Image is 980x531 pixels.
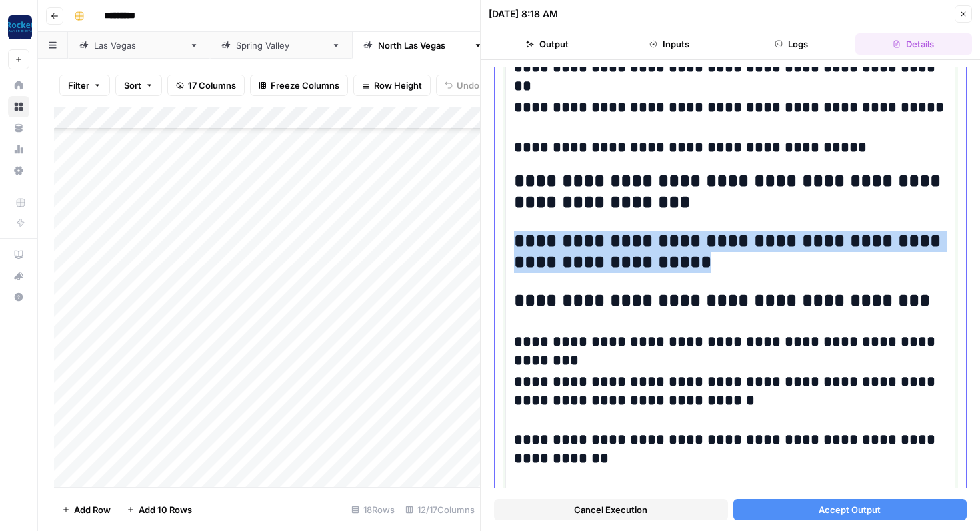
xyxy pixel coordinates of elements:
[8,160,29,181] a: Settings
[167,75,245,96] button: 17 Columns
[346,499,400,520] div: 18 Rows
[489,33,605,55] button: Output
[352,32,494,59] a: [GEOGRAPHIC_DATA]
[8,96,29,117] a: Browse
[59,75,110,96] button: Filter
[250,75,348,96] button: Freeze Columns
[115,75,162,96] button: Sort
[210,32,352,59] a: [GEOGRAPHIC_DATA]
[8,286,29,308] button: Help + Support
[489,7,558,21] div: [DATE] 8:18 AM
[733,33,850,55] button: Logs
[400,499,480,520] div: 12/17 Columns
[378,39,468,52] div: [GEOGRAPHIC_DATA]
[8,139,29,160] a: Usage
[236,39,326,52] div: [GEOGRAPHIC_DATA]
[733,499,967,520] button: Accept Output
[436,75,488,96] button: Undo
[8,75,29,96] a: Home
[139,503,192,516] span: Add 10 Rows
[119,499,200,520] button: Add 10 Rows
[271,79,339,92] span: Freeze Columns
[611,33,727,55] button: Inputs
[494,499,728,520] button: Cancel Execution
[68,79,89,92] span: Filter
[574,503,647,516] span: Cancel Execution
[8,117,29,139] a: Your Data
[353,75,431,96] button: Row Height
[8,265,29,286] button: What's new?
[855,33,972,55] button: Details
[188,79,236,92] span: 17 Columns
[68,32,210,59] a: [GEOGRAPHIC_DATA]
[124,79,141,92] span: Sort
[8,11,29,44] button: Workspace: Rocket Pilots
[8,15,32,39] img: Rocket Pilots Logo
[819,503,881,516] span: Accept Output
[8,244,29,265] a: AirOps Academy
[94,39,184,52] div: [GEOGRAPHIC_DATA]
[9,266,29,286] div: What's new?
[74,503,111,516] span: Add Row
[457,79,479,92] span: Undo
[374,79,422,92] span: Row Height
[54,499,119,520] button: Add Row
